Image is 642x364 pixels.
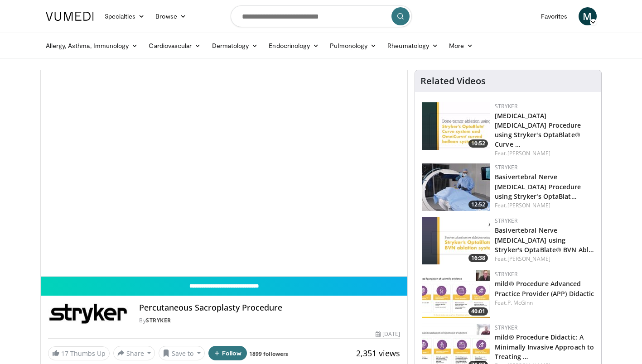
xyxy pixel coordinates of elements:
span: 17 [61,349,68,358]
a: [PERSON_NAME] [507,149,550,157]
a: Pulmonology [324,37,382,55]
span: 2,351 views [356,348,400,359]
a: Favorites [536,7,573,25]
img: VuMedi Logo [46,12,94,21]
a: Stryker [495,324,517,331]
a: 1899 followers [249,350,288,358]
span: 16:38 [468,254,488,262]
a: Rheumatology [382,37,444,55]
a: 40:01 [422,270,490,318]
img: Stryker [48,303,129,325]
a: 10:52 [422,102,490,150]
a: Specialties [99,7,150,25]
a: P. McGinn [507,299,533,307]
a: mild® Procedure Didactic: A Minimally Invasive Approach to Treating … [495,333,594,360]
a: 17 Thumbs Up [48,346,110,360]
a: Allergy, Asthma, Immunology [40,37,144,55]
video-js: Video Player [41,70,408,277]
a: 16:38 [422,217,490,264]
a: Stryker [495,217,517,225]
img: efc84703-49da-46b6-9c7b-376f5723817c.150x105_q85_crop-smart_upscale.jpg [422,217,490,264]
img: 4f822da0-6aaa-4e81-8821-7a3c5bb607c6.150x105_q85_crop-smart_upscale.jpg [422,270,490,318]
span: 10:52 [468,139,488,148]
div: Feat. [495,149,594,158]
a: mild® Procedure Advanced Practice Provider (APP) Didactic [495,279,594,297]
a: Stryker [495,102,517,110]
a: [MEDICAL_DATA] [MEDICAL_DATA] Procedure using Stryker's OptaBlate® Curve … [495,111,581,148]
a: Dermatology [207,37,264,55]
a: Cardiovascular [143,37,206,55]
h4: Related Videos [420,76,486,86]
div: By [139,316,400,325]
img: 0f0d9d51-420c-42d6-ac87-8f76a25ca2f4.150x105_q85_crop-smart_upscale.jpg [422,102,490,150]
div: Feat. [495,201,594,210]
a: Stryker [146,316,171,324]
a: Endocrinology [263,37,324,55]
input: Search topics, interventions [231,5,412,27]
a: Basivertebral Nerve [MEDICAL_DATA] Procedure using Stryker's OptaBlat… [495,172,581,200]
div: Feat. [495,255,594,263]
span: 12:52 [468,201,488,209]
a: Browse [150,7,192,25]
a: Stryker [495,270,517,278]
a: [PERSON_NAME] [507,201,550,209]
a: M [579,7,597,25]
button: Follow [208,346,247,360]
a: 12:52 [422,163,490,211]
button: Save to [159,346,205,360]
h4: Percutaneous Sacroplasty Procedure [139,303,400,313]
a: Stryker [495,163,517,171]
span: 40:01 [468,307,488,316]
div: Feat. [495,299,594,307]
a: [PERSON_NAME] [507,255,550,263]
button: Share [113,346,155,360]
a: More [444,37,478,55]
a: Basivertebral Nerve [MEDICAL_DATA] using Stryker's OptaBlate® BVN Abl… [495,226,594,254]
div: [DATE] [376,330,400,338]
img: defb5e87-9a59-4e45-9c94-ca0bb38673d3.150x105_q85_crop-smart_upscale.jpg [422,163,490,211]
